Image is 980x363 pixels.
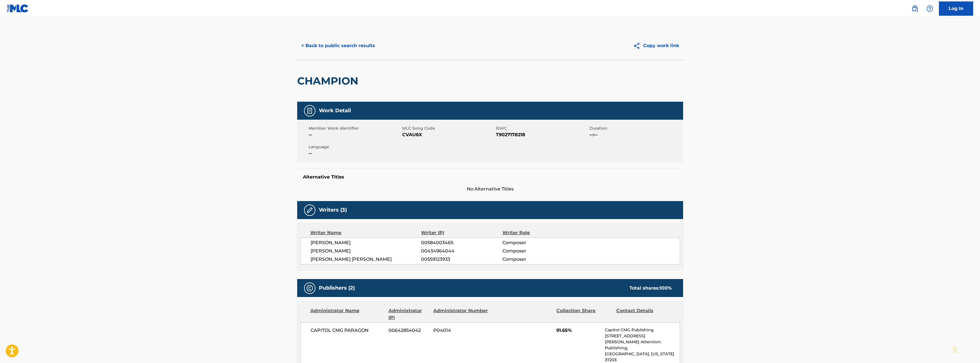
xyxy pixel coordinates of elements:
a: Public Search [909,3,921,14]
span: CAPITOL CMG PARAGON [311,327,385,334]
span: [PERSON_NAME] [311,248,421,254]
h5: Work Detail [319,107,351,114]
div: Administrator IPI [389,307,429,321]
iframe: Chat Widget [951,336,980,363]
div: Help [924,3,935,14]
span: 00434964044 [421,248,502,254]
h5: Publishers (2) [319,285,355,291]
img: Publishers [306,285,313,292]
div: Administrator Name [310,307,384,321]
p: [STREET_ADDRESS][PERSON_NAME] Attention: Publishing, [605,333,679,351]
div: Administrator Number [433,307,489,321]
span: 100 % [660,285,672,291]
h5: Writers (3) [319,207,347,213]
span: -- [309,131,401,138]
button: < Back to public search results [297,39,379,53]
span: Member Work Identifier [309,125,401,131]
span: Composer [502,256,576,263]
span: [PERSON_NAME] [311,239,421,246]
p: [GEOGRAPHIC_DATA], [US_STATE] 37203 [605,351,679,363]
img: Copy work link [633,42,643,49]
span: ISWC [496,125,588,131]
img: MLC Logo [7,4,29,13]
div: Collection Share [556,307,612,321]
a: Log In [939,1,973,16]
span: MLC Song Code [402,125,494,131]
span: [PERSON_NAME] [PERSON_NAME] [311,256,421,263]
div: Writer Name [310,229,421,236]
span: P04014 [433,327,489,334]
span: CVAU6X [402,131,494,138]
span: 00642854042 [389,327,429,334]
span: No Alternative Titles [297,186,683,192]
img: help [926,5,933,12]
h5: Alternative Titles [303,174,677,180]
span: -- [309,150,401,157]
div: Writer Role [502,229,576,236]
span: Duration [589,125,682,131]
h2: CHAMPION [297,75,361,87]
span: 00559123933 [421,256,502,263]
button: Copy work link [629,39,683,53]
span: Composer [502,239,576,246]
span: T9027178218 [496,131,588,138]
span: Language [309,144,401,150]
img: Writers [306,207,313,214]
span: 91.65% [556,327,601,334]
img: Work Detail [306,107,313,114]
p: Capitol CMG Publishing [605,327,679,333]
img: search [911,5,918,12]
span: --:-- [589,131,682,138]
div: Writer IPI [421,229,502,236]
span: Composer [502,248,576,254]
div: Drag [953,341,957,358]
div: Contact Details [616,307,672,321]
div: Total shares: [629,285,672,292]
span: 00584003465 [421,239,502,246]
